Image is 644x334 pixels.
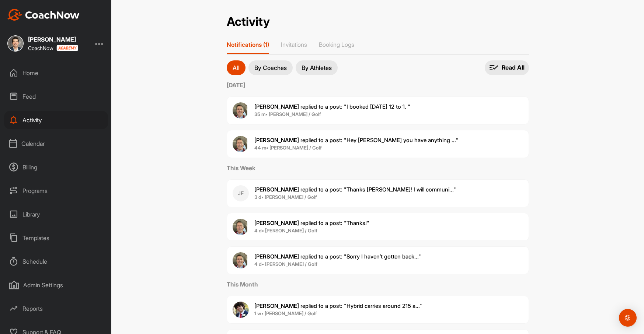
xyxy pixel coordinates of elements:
[4,205,108,224] div: Library
[319,41,354,48] p: Booking Logs
[254,253,421,260] span: replied to a post : "Sorry I haven’t gotten back..."
[227,164,529,172] label: This Week
[227,280,529,289] label: This Month
[4,182,108,200] div: Programs
[7,9,80,21] img: CoachNow
[233,185,249,201] div: JF
[254,302,422,309] span: replied to a post : "Hybrid carries around 215 a..."
[4,158,108,176] div: Billing
[227,15,270,29] h2: Activity
[4,299,108,318] div: Reports
[502,64,525,71] p: Read All
[254,310,317,316] b: 1 w • [PERSON_NAME] / Golf
[28,45,78,51] div: CoachNow
[4,276,108,294] div: Admin Settings
[233,65,240,71] p: All
[254,228,317,233] b: 4 d • [PERSON_NAME] / Golf
[233,219,249,235] img: user avatar
[233,252,249,268] img: user avatar
[4,111,108,129] div: Activity
[4,252,108,271] div: Schedule
[7,35,24,52] img: square_364eeb837e6a19eee05b29092425e8b6.jpg
[254,111,321,117] b: 35 m • [PERSON_NAME] / Golf
[254,65,287,71] p: By Coaches
[254,194,317,200] b: 3 d • [PERSON_NAME] / Golf
[254,186,456,193] span: replied to a post : "Thanks [PERSON_NAME]! I will communi..."
[227,41,269,48] p: Notifications (1)
[4,64,108,82] div: Home
[254,302,299,309] b: [PERSON_NAME]
[254,253,299,260] b: [PERSON_NAME]
[233,302,249,318] img: user avatar
[56,45,78,51] img: CoachNow acadmey
[4,87,108,106] div: Feed
[28,36,78,42] div: [PERSON_NAME]
[254,186,299,193] b: [PERSON_NAME]
[281,41,307,48] p: Invitations
[233,136,249,152] img: user avatar
[254,103,299,110] b: [PERSON_NAME]
[4,134,108,153] div: Calendar
[254,137,299,144] b: [PERSON_NAME]
[619,309,637,327] div: Open Intercom Messenger
[254,219,369,226] span: replied to a post : "Thanks!"
[233,102,249,119] img: user avatar
[254,103,410,110] span: replied to a post : "I booked [DATE] 12 to 1. "
[254,261,317,267] b: 4 d • [PERSON_NAME] / Golf
[227,81,529,89] label: [DATE]
[254,137,458,144] span: replied to a post : "Hey [PERSON_NAME] you have anything ..."
[248,60,293,75] button: By Coaches
[227,60,246,75] button: All
[254,145,322,151] b: 44 m • [PERSON_NAME] / Golf
[254,219,299,226] b: [PERSON_NAME]
[302,65,332,71] p: By Athletes
[4,229,108,247] div: Templates
[296,60,338,75] button: By Athletes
